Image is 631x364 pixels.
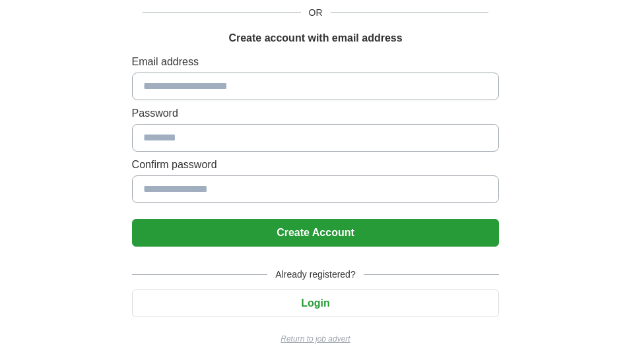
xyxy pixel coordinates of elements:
a: Return to job advert [132,333,500,345]
button: Create Account [132,219,500,247]
button: Login [132,289,500,317]
label: Email address [132,54,500,70]
label: Password [132,106,500,121]
span: OR [301,6,331,20]
label: Confirm password [132,157,500,173]
h1: Create account with email address [228,30,402,46]
a: Login [132,297,500,309]
span: Already registered? [267,268,363,282]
